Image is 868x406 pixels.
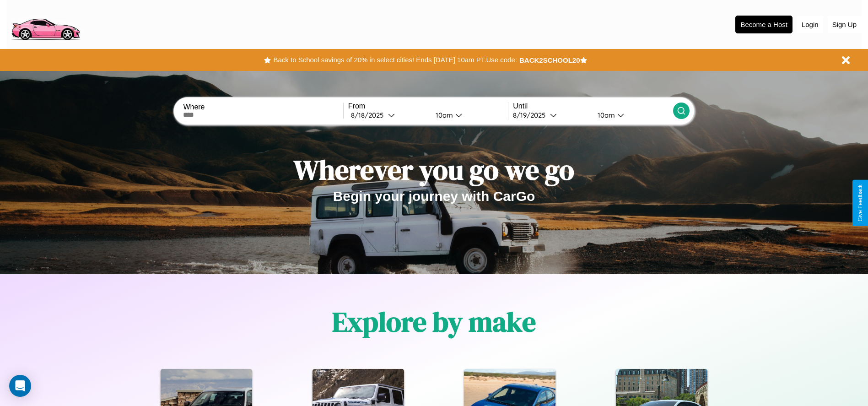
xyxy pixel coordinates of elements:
[7,5,84,43] img: logo
[797,16,823,33] button: Login
[735,16,793,33] button: Become a Host
[519,56,580,64] b: BACK2SCHOOL20
[857,184,863,222] div: Give Feedback
[9,375,31,397] div: Open Intercom Messenger
[428,110,508,120] button: 10am
[513,111,550,119] div: 8 / 19 / 2025
[593,111,617,119] div: 10am
[332,303,536,341] h1: Explore by make
[271,54,519,66] button: Back to School savings of 20% in select cities! Ends [DATE] 10am PT.Use code:
[183,103,343,111] label: Where
[513,102,673,110] label: Until
[351,111,388,119] div: 8 / 18 / 2025
[431,111,455,119] div: 10am
[828,16,861,33] button: Sign Up
[348,102,508,110] label: From
[590,110,673,120] button: 10am
[348,110,428,120] button: 8/18/2025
